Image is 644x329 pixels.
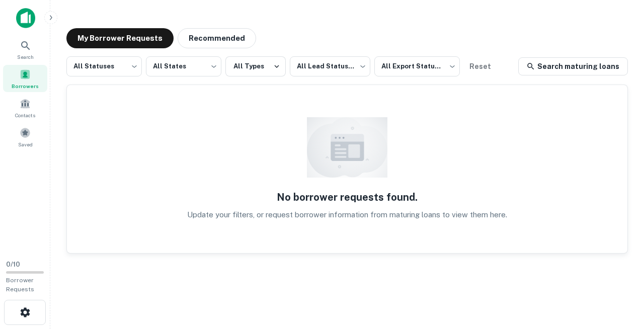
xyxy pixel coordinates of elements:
[3,36,47,63] a: Search
[3,94,47,121] a: Contacts
[3,123,47,150] a: Saved
[15,111,35,119] span: Contacts
[66,53,142,79] div: All Statuses
[290,53,370,79] div: All Lead Statuses
[225,56,286,76] button: All Types
[518,57,628,75] a: Search maturing loans
[464,56,496,76] button: Reset
[178,28,256,48] button: Recommended
[374,53,460,79] div: All Export Statuses
[6,261,20,268] span: 0 / 10
[187,209,507,221] p: Update your filters, or request borrower information from maturing loans to view them here.
[307,117,387,178] img: empty content
[18,140,33,148] span: Saved
[16,8,35,28] img: capitalize-icon.png
[594,249,644,297] iframe: Chat Widget
[12,82,39,90] span: Borrowers
[277,190,418,205] h5: No borrower requests found.
[146,53,221,79] div: All States
[3,65,47,92] a: Borrowers
[6,277,34,293] span: Borrower Requests
[66,28,174,48] button: My Borrower Requests
[17,53,34,61] span: Search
